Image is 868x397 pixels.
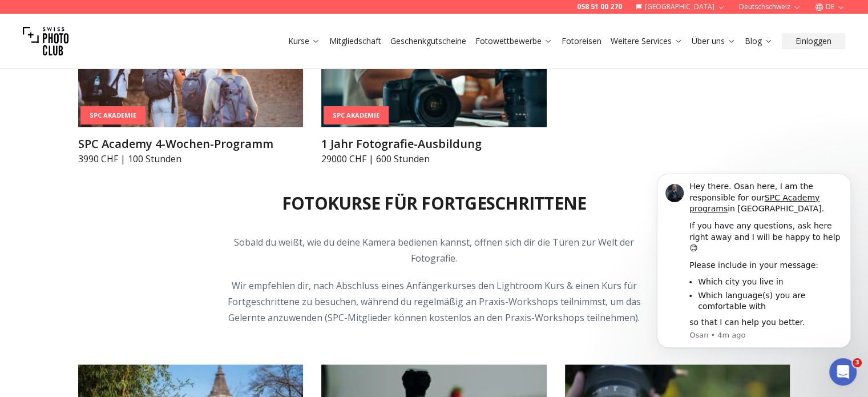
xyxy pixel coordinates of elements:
a: Blog [745,35,773,47]
button: Fotoreisen [557,33,606,49]
h3: 1 Jahr Fotografie-Ausbildung [321,136,547,152]
button: Mitgliedschaft [325,33,386,49]
a: Fotowettbewerbe [475,35,552,47]
img: Swiss photo club [23,18,68,64]
a: Kurse [288,35,320,47]
span: 3 [853,358,862,367]
p: 3990 CHF | 100 Stunden [78,152,304,166]
p: Sobald du weißt, wie du deine Kamera bedienen kannst, öffnen sich dir die Türen zur Welt der Foto... [215,234,653,266]
a: 058 51 00 270 [577,2,622,11]
iframe: Intercom notifications message [640,171,868,391]
a: Mitgliedschaft [329,35,381,47]
button: Blog [740,33,777,49]
a: Weitere Services [611,35,683,47]
a: Geschenkgutscheine [390,35,466,47]
button: Fotowettbewerbe [471,33,557,49]
h2: Fotokurse für Fortgeschrittene [282,193,587,214]
h3: SPC Academy 4-Wochen-Programm [78,136,304,152]
button: Über uns [687,33,740,49]
div: SPC Akademie [324,106,389,125]
button: Geschenkgutscheine [386,33,471,49]
div: SPC Akademie [80,106,146,125]
button: Weitere Services [606,33,687,49]
a: Fotoreisen [562,35,601,47]
iframe: Intercom live chat [829,358,857,386]
p: Wir empfehlen dir, nach Abschluss eines Anfängerkurses den Lightroom Kurs & einen Kurs für Fortge... [215,278,653,326]
a: Über uns [692,35,736,47]
button: Einloggen [782,33,845,49]
button: Kurse [284,33,325,49]
p: 29000 CHF | 600 Stunden [321,152,547,166]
